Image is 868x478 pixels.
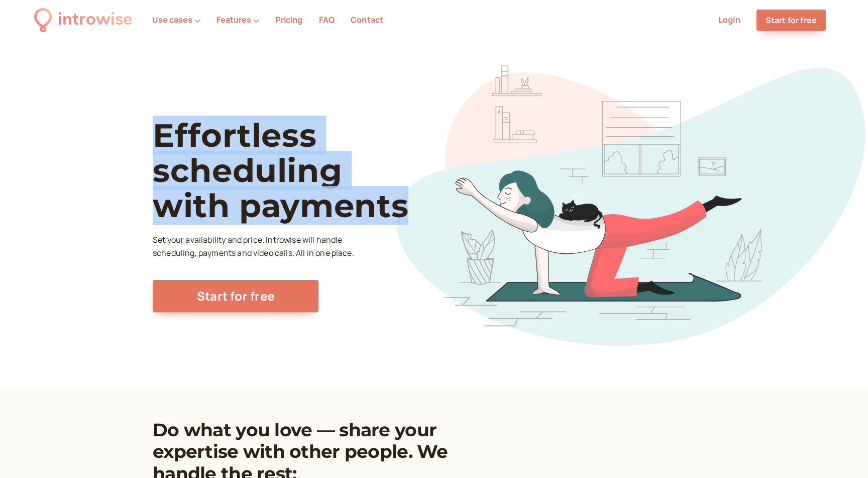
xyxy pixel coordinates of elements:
a: Start for free [153,280,318,312]
p: Set your availability and price. Introwise will handle scheduling, payments and video calls. All ... [153,234,357,260]
button: Features [216,15,259,24]
iframe: Chat Widget [687,361,868,478]
a: Start for free [756,10,826,31]
h1: Effortless scheduling with payments [153,118,445,224]
a: introwise [34,6,132,34]
button: Use cases [152,15,200,24]
a: Pricing [275,14,302,25]
div: introwise [58,6,132,34]
a: Login [718,14,740,25]
a: FAQ [319,14,335,25]
a: Contact [351,14,383,25]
